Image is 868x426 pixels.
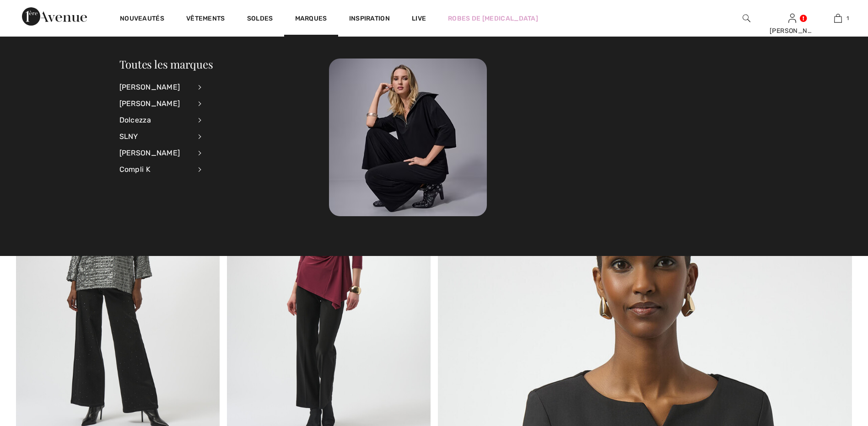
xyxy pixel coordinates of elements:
div: [PERSON_NAME] [119,79,191,96]
iframe: Ouvre un widget dans lequel vous pouvez trouver plus d’informations [810,357,859,380]
div: Compli K [119,161,191,178]
a: Robes de [MEDICAL_DATA] [448,14,538,23]
span: 1 [846,14,849,22]
div: [PERSON_NAME] [119,145,191,161]
div: Dolcezza [119,112,191,128]
a: 1 [815,13,860,24]
a: Soldes [247,15,273,24]
img: recherche [743,13,750,24]
img: 250825112724_78e08acc85da6.jpg [329,59,487,216]
a: Nouveautés [120,15,164,24]
span: Inspiration [349,15,390,24]
a: Vêtements [186,15,225,24]
img: 1ère Avenue [22,7,87,26]
div: SLNY [119,128,191,145]
div: [PERSON_NAME] [119,96,191,112]
a: Live [412,14,426,23]
img: Mes infos [788,13,796,24]
a: Marques [295,15,327,24]
a: Toutes les marques [119,57,213,71]
div: [PERSON_NAME] [770,26,814,36]
img: Mon panier [834,13,842,24]
a: Se connecter [788,14,796,22]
